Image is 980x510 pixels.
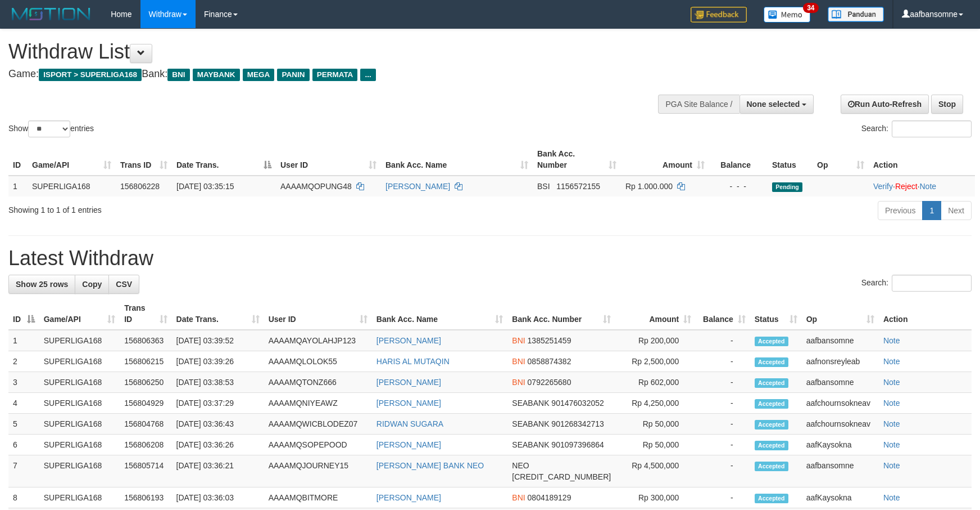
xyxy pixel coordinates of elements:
td: Rp 602,000 [615,372,696,393]
td: aafbansomne [802,455,879,487]
td: [DATE] 03:39:26 [172,351,264,372]
td: Rp 4,500,000 [615,455,696,487]
span: Copy 5859459132907097 to clipboard [512,472,611,481]
span: 156806228 [120,182,160,191]
a: [PERSON_NAME] [385,182,450,191]
td: AAAAMQNIYEAWZ [264,393,372,414]
span: BNI [512,336,525,345]
td: - [696,435,750,455]
td: aafbansomne [802,330,879,351]
td: - [696,393,750,414]
span: Accepted [755,462,788,471]
a: [PERSON_NAME] [376,399,441,408]
a: Run Auto-Refresh [841,95,929,114]
span: Show 25 rows [16,280,68,289]
a: HARIS AL MUTAQIN [376,357,450,366]
a: CSV [108,275,139,294]
a: Reject [895,182,918,191]
span: Copy 901268342713 to clipboard [551,419,604,428]
td: - [696,351,750,372]
a: Note [883,336,900,345]
a: [PERSON_NAME] [376,336,441,345]
td: SUPERLIGA168 [28,176,116,196]
h4: Game: Bank: [8,69,642,80]
td: SUPERLIGA168 [39,414,120,435]
td: [DATE] 03:36:03 [172,487,264,508]
span: MAYBANK [193,69,240,81]
a: Note [883,399,900,408]
span: Copy 0804189129 to clipboard [528,493,571,502]
td: 1 [8,330,39,351]
td: [DATE] 03:36:43 [172,414,264,435]
td: Rp 300,000 [615,487,696,508]
th: ID: activate to sort column descending [8,298,39,330]
td: 156806208 [120,435,171,455]
td: 5 [8,414,39,435]
td: SUPERLIGA168 [39,330,120,351]
td: AAAAMQLOLOK55 [264,351,372,372]
a: Note [883,357,900,366]
td: [DATE] 03:36:21 [172,455,264,487]
th: Bank Acc. Number: activate to sort column ascending [507,298,615,330]
td: aafbansomne [802,372,879,393]
span: Accepted [755,337,788,346]
td: Rp 2,500,000 [615,351,696,372]
a: Note [919,182,936,191]
td: AAAAMQWICBLODEZ07 [264,414,372,435]
td: aafnonsreyleab [802,351,879,372]
span: NEO [512,461,529,470]
a: Copy [75,275,109,294]
a: Note [883,419,900,428]
a: [PERSON_NAME] [376,378,441,387]
th: Op: activate to sort column ascending [802,298,879,330]
td: 156806193 [120,487,171,508]
td: Rp 4,250,000 [615,393,696,414]
span: None selected [747,100,800,109]
td: AAAAMQTONZ666 [264,372,372,393]
span: Pending [772,182,802,192]
th: Bank Acc. Number: activate to sort column ascending [533,144,621,176]
a: 1 [922,201,941,220]
span: BNI [512,357,525,366]
span: BSI [537,182,550,191]
span: Copy 1156572155 to clipboard [556,182,600,191]
span: [DATE] 03:35:15 [176,182,234,191]
span: ISPORT > SUPERLIGA168 [39,69,142,81]
span: Copy [82,280,102,289]
th: Op: activate to sort column ascending [813,144,869,176]
img: MOTION_logo.png [8,6,94,23]
td: SUPERLIGA168 [39,455,120,487]
span: Copy 901097396864 to clipboard [551,440,604,449]
button: None selected [739,95,814,114]
td: 8 [8,487,39,508]
td: 3 [8,372,39,393]
td: - [696,372,750,393]
td: 7 [8,455,39,487]
span: PERMATA [312,69,358,81]
span: SEABANK [512,419,549,428]
th: Amount: activate to sort column ascending [615,298,696,330]
span: Rp 1.000.000 [625,182,673,191]
td: aafKaysokna [802,435,879,455]
th: Bank Acc. Name: activate to sort column ascending [372,298,507,330]
span: Copy 901476032052 to clipboard [551,399,604,408]
span: CSV [116,280,132,289]
span: Accepted [755,494,788,503]
a: Show 25 rows [8,275,75,294]
td: SUPERLIGA168 [39,372,120,393]
td: 156804929 [120,393,171,414]
td: 156805714 [120,455,171,487]
td: AAAAMQBITMORE [264,487,372,508]
a: Next [941,201,972,220]
span: PANIN [277,69,309,81]
input: Search: [892,275,972,292]
td: aafKaysokna [802,487,879,508]
td: [DATE] 03:38:53 [172,372,264,393]
select: Showentries [28,120,70,137]
span: BNI [512,378,525,387]
td: AAAAMQAYOLAHJP123 [264,330,372,351]
span: Accepted [755,378,788,388]
th: Balance: activate to sort column ascending [696,298,750,330]
span: BNI [167,69,189,81]
td: AAAAMQJOURNEY15 [264,455,372,487]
